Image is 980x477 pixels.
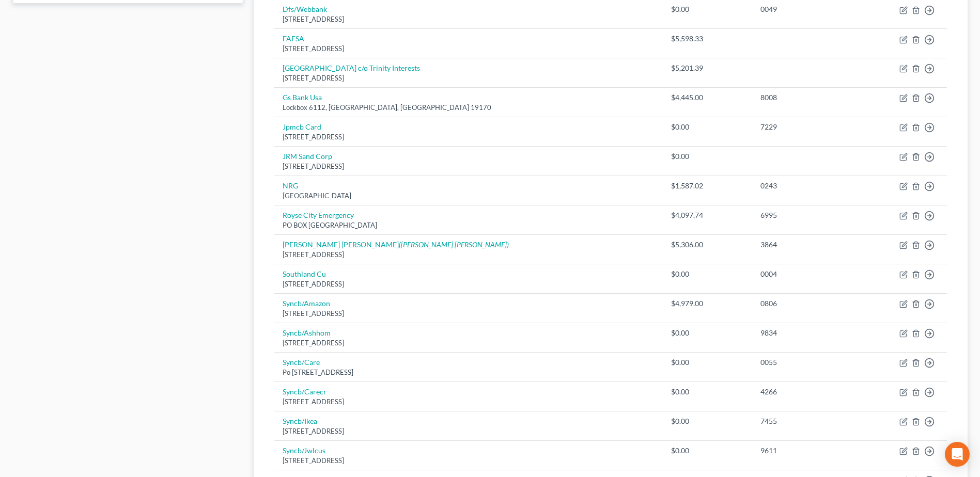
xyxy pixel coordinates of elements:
[671,181,744,191] div: $1,587.02
[283,358,320,367] a: Syncb/Care
[760,240,851,250] div: 3864
[283,250,655,260] div: [STREET_ADDRESS]
[283,309,655,319] div: [STREET_ADDRESS]
[283,417,317,425] a: Syncb/Ikea
[283,63,420,72] a: [GEOGRAPHIC_DATA] c/o Trinity Interests
[283,240,509,249] a: [PERSON_NAME] [PERSON_NAME]([PERSON_NAME] [PERSON_NAME])
[760,387,851,397] div: 4266
[671,328,744,338] div: $0.00
[760,122,851,132] div: 7229
[283,191,655,201] div: [GEOGRAPHIC_DATA]
[671,357,744,368] div: $0.00
[283,132,655,142] div: [STREET_ADDRESS]
[760,181,851,191] div: 0243
[760,328,851,338] div: 9834
[671,34,744,44] div: $5,598.33
[283,456,655,466] div: [STREET_ADDRESS]
[283,103,655,113] div: Lockbox 6112, [GEOGRAPHIC_DATA], [GEOGRAPHIC_DATA] 19170
[671,92,744,103] div: $4,445.00
[671,298,744,309] div: $4,979.00
[760,210,851,220] div: 6995
[760,92,851,103] div: 8008
[283,279,655,289] div: [STREET_ADDRESS]
[760,357,851,368] div: 0055
[760,446,851,456] div: 9611
[671,151,744,162] div: $0.00
[283,328,331,337] a: Syncb/Ashhom
[399,240,509,249] i: ([PERSON_NAME] [PERSON_NAME])
[671,387,744,397] div: $0.00
[283,44,655,54] div: [STREET_ADDRESS]
[283,220,655,230] div: PO BOX [GEOGRAPHIC_DATA]
[283,269,326,278] a: Southland Cu
[283,34,304,43] a: FAFSA
[671,269,744,279] div: $0.00
[283,181,298,190] a: NRG
[671,122,744,132] div: $0.00
[283,299,330,308] a: Syncb/Amazon
[283,5,327,13] a: Dfs/Webbank
[671,446,744,456] div: $0.00
[283,14,655,24] div: [STREET_ADDRESS]
[760,4,851,14] div: 0049
[283,426,655,436] div: [STREET_ADDRESS]
[283,368,655,377] div: Po [STREET_ADDRESS]
[283,397,655,407] div: [STREET_ADDRESS]
[283,73,655,83] div: [STREET_ADDRESS]
[283,338,655,348] div: [STREET_ADDRESS]
[283,122,321,131] a: Jpmcb Card
[760,298,851,309] div: 0806
[945,442,970,467] div: Open Intercom Messenger
[671,416,744,426] div: $0.00
[760,416,851,426] div: 7455
[760,269,851,279] div: 0004
[283,446,325,455] a: Syncb/Jwlcus
[283,152,332,161] a: JRM Sand Corp
[671,240,744,250] div: $5,306.00
[283,211,354,219] a: Royse City Emergency
[671,63,744,73] div: $5,201.39
[283,162,655,171] div: [STREET_ADDRESS]
[283,93,322,102] a: Gs Bank Usa
[283,387,326,396] a: Syncb/Carecr
[671,4,744,14] div: $0.00
[671,210,744,220] div: $4,097.74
